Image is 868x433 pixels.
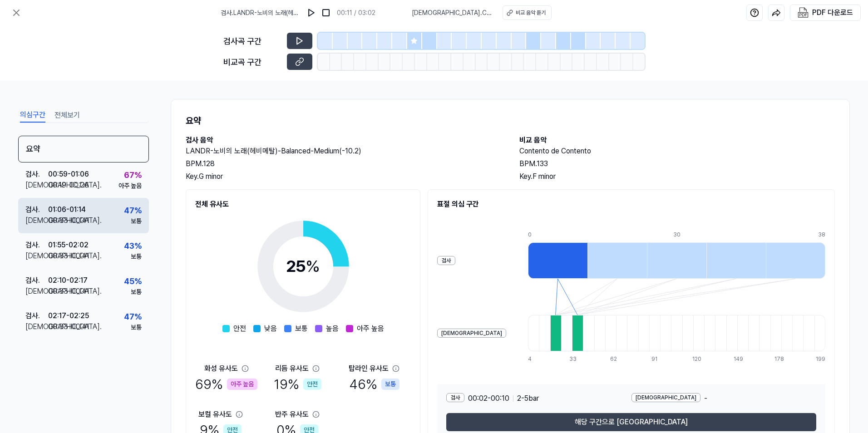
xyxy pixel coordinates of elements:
span: 낮음 [264,323,277,334]
div: 19 % [274,374,321,394]
div: 00:33 - 00:41 [48,321,89,332]
button: 전체보기 [54,108,80,123]
div: 검사 [437,256,455,265]
div: 반주 유사도 [275,409,309,420]
button: 해당 구간으로 [GEOGRAPHIC_DATA] [446,413,816,431]
img: stop [321,8,330,17]
h2: LANDR-노비의 노래(헤비메탈)-Balanced-Medium(-10.2) [186,146,501,157]
div: 69 % [195,374,257,394]
div: 보통 [131,287,142,297]
div: 00:19 - 00:26 [48,180,89,191]
div: - [631,393,817,404]
div: [DEMOGRAPHIC_DATA] [631,393,700,402]
h2: Contento de Contento [519,146,835,157]
div: 검사 . [25,169,48,180]
div: 비교 음악 듣기 [516,9,546,17]
div: Key. F minor [519,171,835,182]
div: 02:17 - 02:25 [48,310,89,321]
div: 탑라인 유사도 [349,363,389,374]
div: 43 % [124,240,142,252]
div: 보통 [131,216,142,226]
div: 199 [816,355,825,363]
div: 아주 높음 [227,379,257,390]
div: 검사 . [25,275,48,286]
div: [DEMOGRAPHIC_DATA] . [25,215,48,226]
div: 비교곡 구간 [223,56,281,68]
div: 리듬 유사도 [275,363,309,374]
div: 47 % [124,310,142,323]
div: 요약 [18,136,149,162]
img: help [750,8,759,17]
div: [DEMOGRAPHIC_DATA] . [25,286,48,297]
div: 67 % [124,169,142,181]
span: 안전 [233,323,246,334]
img: share [772,8,781,17]
div: 보통 [381,379,399,390]
div: 62 [610,355,621,363]
div: 91 [651,355,662,363]
div: 47 % [124,204,142,216]
span: 2 - 5 bar [517,393,539,404]
div: 45 % [124,275,142,287]
div: BPM. 133 [519,158,835,169]
div: 보통 [131,323,142,332]
div: 00:33 - 00:41 [48,215,89,226]
h2: 표절 의심 구간 [437,199,825,210]
div: 25 [286,254,320,279]
div: 30 [673,231,733,239]
div: 0 [528,231,587,239]
div: [DEMOGRAPHIC_DATA] [437,329,506,338]
h2: 비교 음악 [519,135,835,146]
div: 149 [734,355,745,363]
span: 아주 높음 [357,323,384,334]
div: 178 [774,355,785,363]
div: 00:11 / 03:02 [337,8,375,18]
img: PDF Download [798,7,809,18]
button: 의심구간 [20,108,45,123]
div: 33 [569,355,580,363]
div: 46 % [349,374,399,394]
div: 검사 . [25,204,48,215]
div: [DEMOGRAPHIC_DATA] . [25,180,48,191]
div: 01:06 - 01:14 [48,204,86,215]
div: 아주 높음 [118,181,142,191]
div: 검사 . [25,240,48,251]
div: 보통 [131,252,142,261]
div: BPM. 128 [186,158,501,169]
div: 00:33 - 00:41 [48,286,89,297]
button: 비교 음악 듣기 [503,5,552,20]
span: 높음 [326,323,339,334]
h1: 요약 [186,114,835,128]
span: % [306,256,320,276]
div: 검사곡 구간 [223,35,281,47]
div: 120 [692,355,703,363]
div: 안전 [303,379,321,390]
img: play [307,8,316,17]
div: 01:55 - 02:02 [48,240,89,251]
h2: 검사 음악 [186,135,501,146]
div: 보컬 유사도 [198,409,232,420]
div: 검사 . [25,310,48,321]
span: 00:02 - 00:10 [468,393,509,404]
div: 38 [818,231,825,239]
div: Key. G minor [186,171,501,182]
span: 검사 . LANDR-노비의 노래(헤비메탈)-Balanced-Medium(-10.2) [221,8,301,18]
div: 검사 [446,393,464,402]
div: 00:33 - 00:41 [48,251,89,261]
div: [DEMOGRAPHIC_DATA] . [25,251,48,261]
span: 보통 [295,323,308,334]
div: 00:59 - 01:06 [48,169,89,180]
h2: 전체 유사도 [195,199,411,210]
span: [DEMOGRAPHIC_DATA] . Contento de Contento [412,8,492,18]
div: 화성 유사도 [204,363,238,374]
button: PDF 다운로드 [796,5,855,20]
div: 02:10 - 02:17 [48,275,88,286]
div: 4 [528,355,539,363]
div: [DEMOGRAPHIC_DATA] . [25,321,48,332]
div: PDF 다운로드 [812,7,853,19]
